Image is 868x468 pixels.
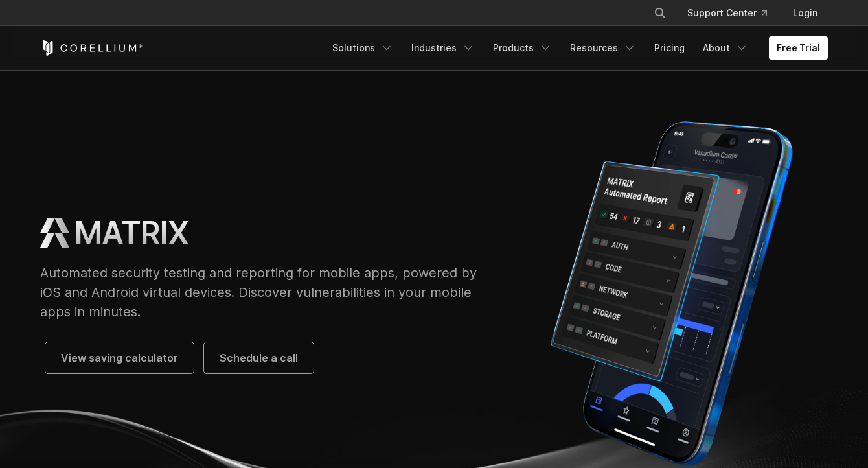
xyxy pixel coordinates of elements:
[695,36,756,60] a: About
[40,40,143,56] a: Corellium Home
[646,36,692,60] a: Pricing
[485,36,560,60] a: Products
[40,218,69,248] img: MATRIX Logo
[404,36,483,60] a: Industries
[769,36,828,60] a: Free Trial
[638,1,828,25] div: Navigation Menu
[325,36,828,60] div: Navigation Menu
[204,342,314,373] a: Schedule a call
[648,1,672,25] button: Search
[74,214,188,253] h1: MATRIX
[61,350,178,366] span: View saving calculator
[220,350,298,366] span: Schedule a call
[40,263,489,322] p: Automated security testing and reporting for mobile apps, powered by iOS and Android virtual devi...
[782,1,828,25] a: Login
[325,36,401,60] a: Solutions
[45,342,194,373] a: View saving calculator
[677,1,777,25] a: Support Center
[562,36,644,60] a: Resources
